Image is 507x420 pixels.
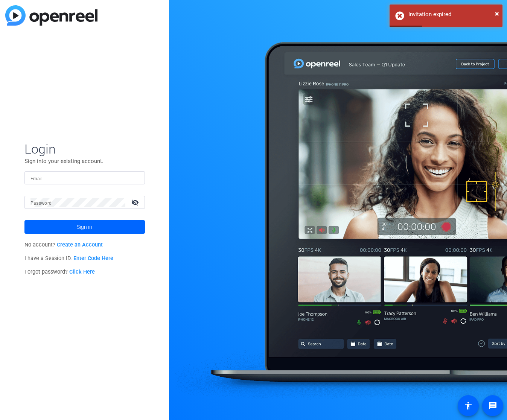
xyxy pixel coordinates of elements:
[24,157,145,165] p: Sign into your existing account.
[24,255,114,262] span: I have a Session ID.
[488,401,497,410] mat-icon: message
[24,242,103,248] span: No account?
[77,218,92,236] span: Sign in
[495,9,499,18] span: ×
[73,255,113,262] a: Enter Code Here
[5,5,97,26] img: blue-gradient.svg
[24,141,145,157] span: Login
[24,220,145,234] button: Sign in
[127,197,145,208] mat-icon: visibility_off
[408,10,497,19] div: Invitation expired
[30,176,43,181] mat-label: Email
[30,173,139,183] input: Enter Email Address
[57,242,103,248] a: Create an Account
[464,401,473,410] mat-icon: accessibility
[24,269,95,275] span: Forgot password?
[69,269,95,275] a: Click Here
[30,201,52,206] mat-label: Password
[495,8,499,19] button: Close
